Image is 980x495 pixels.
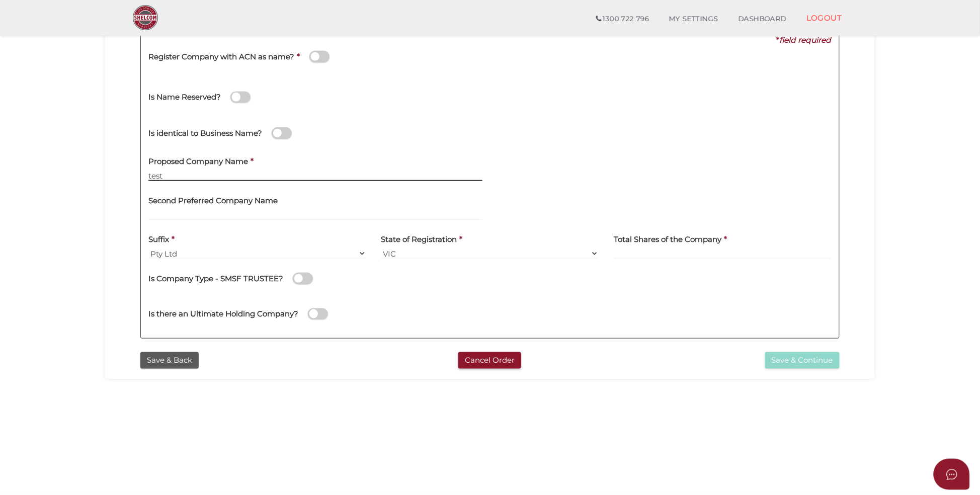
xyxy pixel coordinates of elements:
[780,35,832,45] i: field required
[381,235,457,244] h4: State of Registration
[934,459,970,490] button: Open asap
[765,352,840,369] button: Save & Continue
[140,352,199,369] button: Save & Back
[458,352,521,369] button: Cancel Order
[148,53,294,61] h4: Register Company with ACN as name?
[659,9,728,29] a: MY SETTINGS
[148,129,262,138] h4: Is identical to Business Name?
[148,275,283,283] h4: Is Company Type - SMSF TRUSTEE?
[148,197,278,205] h4: Second Preferred Company Name
[614,235,721,244] h4: Total Shares of the Company
[148,93,221,102] h4: Is Name Reserved?
[148,157,248,166] h4: Proposed Company Name
[796,8,852,28] a: LOGOUT
[586,9,659,29] a: 1300 722 796
[148,235,169,244] h4: Suffix
[728,9,797,29] a: DASHBOARD
[148,310,298,318] h4: Is there an Ultimate Holding Company?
